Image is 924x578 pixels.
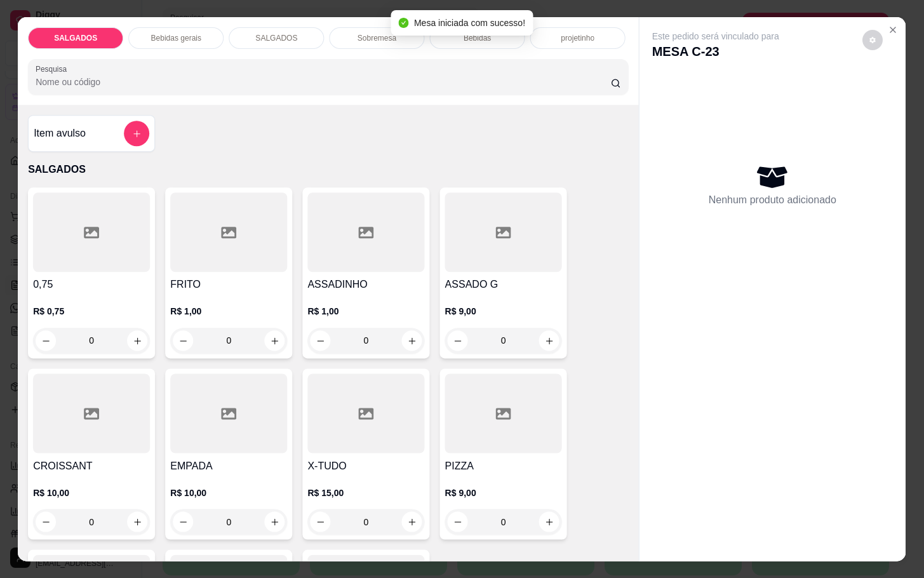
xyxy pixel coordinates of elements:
[265,512,285,532] button: increase-product-quantity
[652,43,779,60] p: MESA C-23
[539,330,559,351] button: increase-product-quantity
[445,487,562,499] p: R$ 9,00
[308,459,425,474] h4: X-TUDO
[256,33,298,43] p: SALGADOS
[128,512,148,532] button: increase-product-quantity
[173,330,194,351] button: decrease-product-quantity
[36,76,612,88] input: Pesquisa
[171,277,288,292] h4: FRITO
[311,512,331,532] button: decrease-product-quantity
[402,512,422,532] button: increase-product-quantity
[34,126,86,141] h4: Item avulso
[539,512,559,532] button: increase-product-quantity
[171,305,288,318] p: R$ 1,00
[36,64,72,74] label: Pesquisa
[311,330,331,351] button: decrease-product-quantity
[36,512,57,532] button: decrease-product-quantity
[709,192,836,208] p: Nenhum produto adicionado
[308,277,425,292] h4: ASSADINHO
[36,330,57,351] button: decrease-product-quantity
[448,512,468,532] button: decrease-product-quantity
[445,305,562,318] p: R$ 9,00
[414,18,525,28] span: Mesa iniciada com sucesso!
[55,33,98,43] p: SALGADOS
[445,459,562,474] h4: PIZZA
[308,487,425,499] p: R$ 15,00
[128,330,148,351] button: increase-product-quantity
[445,277,562,292] h4: ASSADO G
[265,330,285,351] button: increase-product-quantity
[399,18,409,28] span: check-circle
[652,30,779,43] p: Este pedido será vinculado para
[171,459,288,474] h4: EMPADA
[151,33,201,43] p: Bebidas gerais
[34,459,151,474] h4: CROISSANT
[124,121,150,146] button: add-separate-item
[34,487,151,499] p: R$ 10,00
[883,20,903,40] button: Close
[402,330,422,351] button: increase-product-quantity
[308,305,425,318] p: R$ 1,00
[171,487,288,499] p: R$ 10,00
[29,162,629,177] p: SALGADOS
[358,33,396,43] p: Sobremesa
[561,33,595,43] p: projetinho
[173,512,194,532] button: decrease-product-quantity
[464,33,491,43] p: Bebidas
[34,305,151,318] p: R$ 0,75
[448,330,468,351] button: decrease-product-quantity
[34,277,151,292] h4: 0,75
[862,30,883,50] button: decrease-product-quantity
